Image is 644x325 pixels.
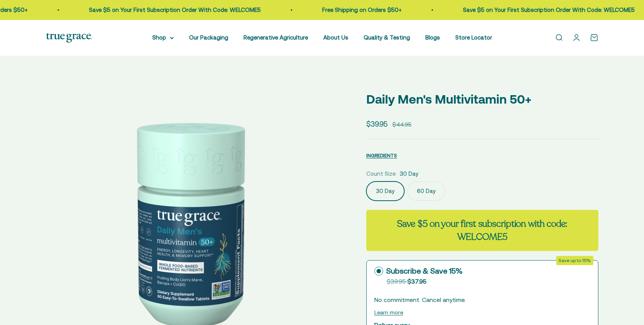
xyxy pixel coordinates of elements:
[366,169,397,178] legend: Count Size:
[366,153,397,158] span: INGREDIENTS
[321,7,401,13] a: Free Shipping on Orders $50+
[152,33,174,42] summary: Shop
[397,218,567,243] strong: Save $5 on your first subscription with code: WELCOME5
[392,120,412,129] compare-at-price: $44.95
[455,34,492,41] a: Store Locator
[189,34,228,41] a: Our Packaging
[323,34,348,41] a: About Us
[366,89,598,109] p: Daily Men's Multivitamin 50+
[88,5,260,15] p: Save $5 on Your First Subscription Order With Code: WELCOME5
[244,34,308,41] a: Regenerative Agriculture
[366,151,397,160] button: INGREDIENTS
[364,34,410,41] a: Quality & Testing
[425,34,440,41] a: Blogs
[400,169,418,178] span: 30 Day
[462,5,634,15] p: Save $5 on Your First Subscription Order With Code: WELCOME5
[366,118,388,130] sale-price: $39.95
